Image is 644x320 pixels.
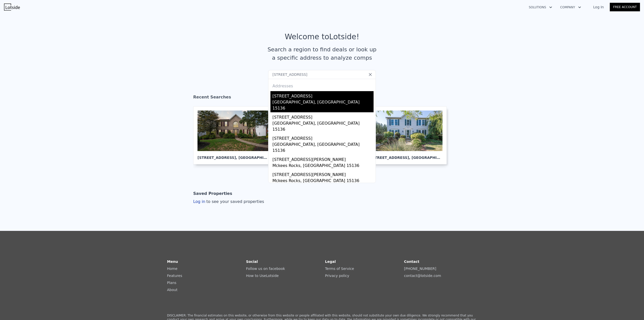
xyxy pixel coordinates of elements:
[246,274,279,278] a: How to UseLotside
[272,170,374,178] div: [STREET_ADDRESS][PERSON_NAME]
[167,274,182,278] a: Features
[268,70,376,79] input: Search an address or region...
[4,4,20,11] img: Lotside
[525,3,556,12] button: Solutions
[325,260,336,264] strong: Legal
[272,163,374,170] div: Mckees Rocks, [GEOGRAPHIC_DATA] 15136
[272,133,374,141] div: [STREET_ADDRESS]
[272,155,374,163] div: [STREET_ADDRESS][PERSON_NAME]
[371,151,442,160] div: [STREET_ADDRESS] , [GEOGRAPHIC_DATA]
[272,178,374,185] div: Mckees Rocks, [GEOGRAPHIC_DATA] 15136
[272,112,374,120] div: [STREET_ADDRESS]
[197,151,269,160] div: [STREET_ADDRESS] , [GEOGRAPHIC_DATA]
[556,3,585,12] button: Company
[167,267,177,271] a: Home
[272,99,374,112] div: [GEOGRAPHIC_DATA], [GEOGRAPHIC_DATA] 15136
[193,90,451,106] div: Recent Searches
[246,267,285,271] a: Follow us on facebook
[285,32,359,41] div: Welcome to Lotside !
[404,267,436,271] a: [PHONE_NUMBER]
[404,274,441,278] a: contact@lotside.com
[266,45,378,62] div: Search a region to find deals or look up a specific address to analyze comps
[272,91,374,99] div: [STREET_ADDRESS]
[587,5,610,10] a: Log In
[205,199,264,204] span: to see your saved properties
[246,260,258,264] strong: Social
[167,281,176,285] a: Plans
[193,199,264,205] div: Log in
[325,267,354,271] a: Terms of Service
[270,79,374,91] div: Addresses
[167,260,178,264] strong: Menu
[366,106,451,164] a: [STREET_ADDRESS], [GEOGRAPHIC_DATA]
[325,274,349,278] a: Privacy policy
[193,189,232,199] div: Saved Properties
[610,3,640,11] a: Free Account
[404,260,419,264] strong: Contact
[272,141,374,155] div: [GEOGRAPHIC_DATA], [GEOGRAPHIC_DATA] 15136
[193,106,278,164] a: [STREET_ADDRESS], [GEOGRAPHIC_DATA]
[167,288,177,292] a: About
[272,120,374,133] div: [GEOGRAPHIC_DATA], [GEOGRAPHIC_DATA] 15136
